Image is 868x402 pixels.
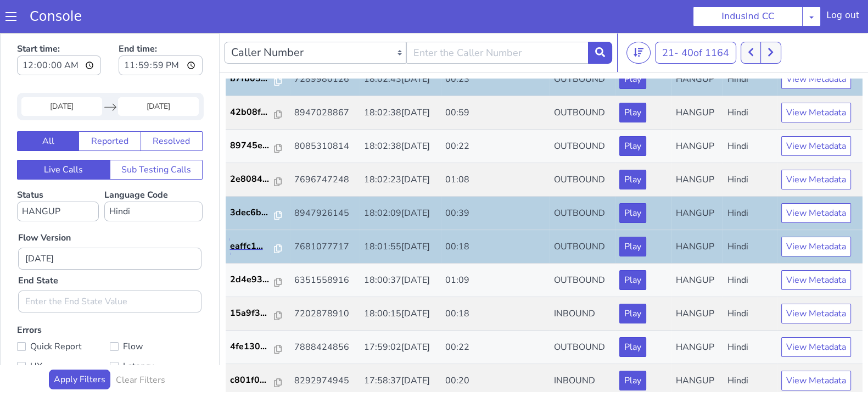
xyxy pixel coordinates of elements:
td: HANGUP [671,231,723,264]
td: 7888424856 [290,298,359,331]
td: 18:02:09[DATE] [360,164,441,197]
td: 18:00:37[DATE] [360,231,441,264]
label: Latency [110,326,203,341]
a: c801f0... [230,340,286,354]
button: Reported [79,98,141,118]
label: Language Code [104,156,203,188]
td: Hindi [723,331,776,365]
select: Status [17,169,99,188]
td: 01:08 [441,130,550,164]
button: Play [619,170,646,190]
td: 8085310814 [290,97,359,130]
p: 2e8084... [230,139,275,153]
td: OUTBOUND [550,63,615,97]
td: 18:02:43[DATE] [360,30,441,63]
span: 40 of 1164 [681,13,729,26]
p: 89745e... [230,106,275,119]
label: End time: [119,6,203,46]
td: 7696747248 [290,130,359,164]
input: Enter the End State Value [18,258,201,280]
td: Hindi [723,164,776,197]
td: Hindi [723,197,776,231]
button: Play [619,204,646,224]
td: 00:23 [441,30,550,63]
a: Console [16,9,95,24]
td: Hindi [723,97,776,130]
td: 8947028867 [290,63,359,97]
p: 42b08f... [230,72,275,86]
button: Play [619,36,646,56]
a: 89745e... [230,106,286,119]
td: Hindi [723,298,776,331]
button: Play [619,271,646,291]
label: End State [18,241,58,254]
td: 8947926145 [290,164,359,197]
td: OUTBOUND [550,298,615,331]
td: 00:18 [441,264,550,298]
td: Hindi [723,63,776,97]
button: View Metadata [781,70,851,90]
button: View Metadata [781,36,851,56]
p: 4fe130... [230,307,275,320]
button: View Metadata [781,338,851,358]
input: Enter the Caller Number [406,9,589,31]
td: Hindi [723,30,776,63]
td: Hindi [723,130,776,164]
button: Resolved [141,98,203,118]
button: Apply Filters [49,337,110,356]
td: INBOUND [550,264,615,298]
td: 00:18 [441,197,550,231]
button: Live Calls [17,127,110,147]
button: View Metadata [781,137,851,157]
button: Play [619,137,646,157]
td: OUTBOUND [550,130,615,164]
label: Flow [110,306,203,321]
input: Start time: [17,23,101,42]
label: Start time: [17,6,101,46]
td: HANGUP [671,298,723,331]
button: Play [619,304,646,324]
td: 7681077717 [290,197,359,231]
td: HANGUP [671,97,723,130]
button: View Metadata [781,170,851,190]
td: 17:58:37[DATE] [360,331,441,365]
a: b7fb05... [230,39,286,52]
input: Start Date [21,64,102,83]
td: Hindi [723,231,776,264]
td: Hindi [723,264,776,298]
td: 18:02:38[DATE] [360,97,441,130]
p: eaffc1... [230,206,275,220]
td: 00:20 [441,331,550,365]
td: HANGUP [671,264,723,298]
button: Sub Testing Calls [110,127,203,147]
button: IndusInd CC [693,7,803,26]
a: eaffc1... [230,206,286,220]
button: All [17,98,79,118]
button: View Metadata [781,237,851,257]
a: 42b08f... [230,72,286,86]
p: b7fb05... [230,39,275,52]
button: 21- 40of 1164 [655,9,736,31]
input: Enter the Flow Version ID [18,215,201,237]
button: View Metadata [781,304,851,324]
label: Quick Report [17,306,110,321]
td: 00:22 [441,97,550,130]
a: 15a9f3... [230,273,286,287]
p: 15a9f3... [230,273,275,287]
label: UX [17,326,110,341]
td: OUTBOUND [550,197,615,231]
td: 7202878910 [290,264,359,298]
td: OUTBOUND [550,97,615,130]
td: 8292974945 [290,331,359,365]
td: 01:09 [441,231,550,264]
td: 18:02:38[DATE] [360,63,441,97]
button: Play [619,70,646,90]
td: OUTBOUND [550,30,615,63]
td: 00:39 [441,164,550,197]
button: View Metadata [781,204,851,224]
td: 17:59:02[DATE] [360,298,441,331]
div: Log out [826,9,859,26]
td: OUTBOUND [550,164,615,197]
input: End time: [119,23,203,42]
input: End Date [118,64,199,83]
